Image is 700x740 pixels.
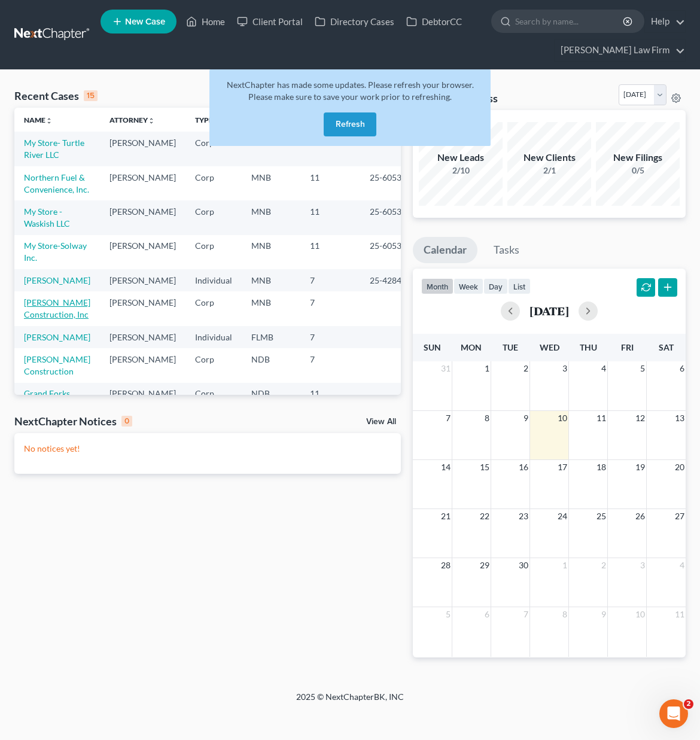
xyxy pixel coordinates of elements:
[674,411,686,425] span: 13
[24,240,87,263] a: My Store-Solway Inc.
[300,269,360,291] td: 7
[24,275,90,285] a: [PERSON_NAME]
[100,166,185,200] td: [PERSON_NAME]
[555,39,685,61] a: [PERSON_NAME] Law Firm
[185,326,242,348] td: Individual
[300,291,360,325] td: 7
[63,691,637,712] div: 2025 © NextChapterBK, INC
[242,348,300,382] td: NDB
[195,115,220,124] a: Typeunfold_more
[529,304,569,317] h2: [DATE]
[24,115,53,124] a: Nameunfold_more
[440,460,452,474] span: 14
[645,11,685,32] a: Help
[45,117,53,124] i: unfold_more
[522,411,529,425] span: 9
[479,509,491,523] span: 22
[659,342,674,352] span: Sat
[600,607,607,622] span: 9
[185,132,242,166] td: Corp
[100,132,185,166] td: [PERSON_NAME]
[561,558,568,572] span: 1
[461,342,482,352] span: Mon
[360,166,418,200] td: 25-60536
[600,361,607,376] span: 4
[445,607,452,622] span: 5
[596,151,680,165] div: New Filings
[522,607,529,622] span: 7
[242,235,300,269] td: MNB
[100,383,185,417] td: [PERSON_NAME]
[231,11,309,32] a: Client Portal
[360,269,418,291] td: 25-42840
[508,278,531,294] button: list
[483,278,508,294] button: day
[440,509,452,523] span: 21
[300,200,360,235] td: 11
[507,151,591,165] div: New Clients
[621,342,634,352] span: Fri
[100,326,185,348] td: [PERSON_NAME]
[678,558,686,572] span: 4
[556,460,568,474] span: 17
[14,89,98,103] div: Recent Cases
[634,509,646,523] span: 26
[556,509,568,523] span: 24
[600,558,607,572] span: 2
[360,200,418,235] td: 25-60538
[242,269,300,291] td: MNB
[180,11,231,32] a: Home
[518,509,529,523] span: 23
[100,348,185,382] td: [PERSON_NAME]
[674,607,686,622] span: 11
[483,607,491,622] span: 6
[483,411,491,425] span: 8
[300,326,360,348] td: 7
[518,460,529,474] span: 16
[300,166,360,200] td: 11
[400,11,468,32] a: DebtorCC
[242,200,300,235] td: MNB
[24,354,90,376] a: [PERSON_NAME] Construction
[300,348,360,382] td: 7
[561,607,568,622] span: 8
[24,138,84,160] a: My Store- Turtle River LLC
[540,342,559,352] span: Wed
[24,443,391,455] p: No notices yet!
[109,115,155,124] a: Attorneyunfold_more
[674,509,686,523] span: 27
[24,332,90,342] a: [PERSON_NAME]
[507,165,591,176] div: 2/1
[84,90,98,101] div: 15
[561,361,568,376] span: 3
[684,699,693,709] span: 2
[24,388,70,410] a: Grand Forks Clinic
[522,361,529,376] span: 2
[125,17,165,26] span: New Case
[595,411,607,425] span: 11
[440,361,452,376] span: 31
[242,326,300,348] td: FLMB
[185,235,242,269] td: Corp
[185,348,242,382] td: Corp
[634,460,646,474] span: 19
[596,165,680,176] div: 0/5
[413,237,477,263] a: Calendar
[634,411,646,425] span: 12
[503,342,518,352] span: Tue
[14,414,132,428] div: NextChapter Notices
[639,361,646,376] span: 5
[483,237,530,263] a: Tasks
[242,291,300,325] td: MNB
[421,278,454,294] button: month
[121,416,132,427] div: 0
[556,411,568,425] span: 10
[360,235,418,269] td: 25-60537
[185,383,242,417] td: Corp
[634,607,646,622] span: 10
[518,558,529,572] span: 30
[424,342,441,352] span: Sun
[445,411,452,425] span: 7
[479,558,491,572] span: 29
[300,383,360,417] td: 11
